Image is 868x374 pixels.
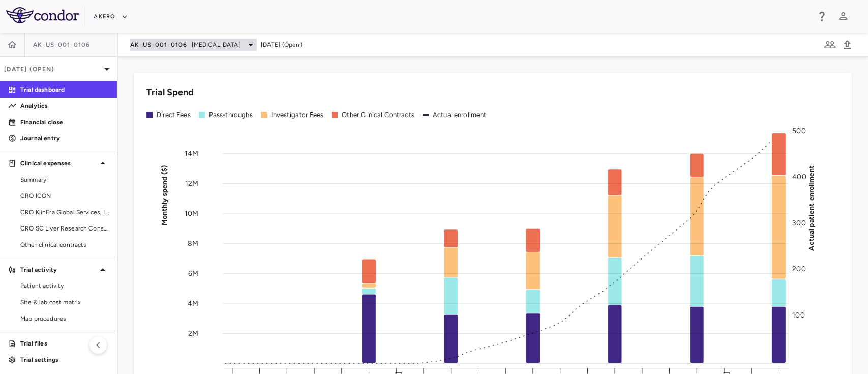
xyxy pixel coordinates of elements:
[20,159,97,168] p: Clinical expenses
[188,269,198,277] tspan: 6M
[20,339,109,348] p: Trial files
[20,224,109,233] span: CRO SC Liver Research Consortium LLC
[160,165,169,225] tspan: Monthly spend ($)
[271,110,324,120] div: Investigator Fees
[20,208,109,217] span: CRO KlinEra Global Services, Inc
[209,110,253,120] div: Pass-throughs
[192,40,241,49] span: [MEDICAL_DATA]
[20,240,109,249] span: Other clinical contracts
[792,265,805,273] tspan: 200
[188,239,198,247] tspan: 8M
[20,314,109,323] span: Map procedures
[20,134,109,143] p: Journal entry
[20,355,109,364] p: Trial settings
[20,85,109,94] p: Trial dashboard
[94,9,128,25] button: Akero
[807,165,816,250] tspan: Actual patient enrollment
[261,40,302,49] span: [DATE] (Open)
[157,110,191,120] div: Direct Fees
[20,101,109,110] p: Analytics
[20,175,109,184] span: Summary
[146,85,194,99] h6: Trial Spend
[20,191,109,200] span: CRO ICON
[433,110,487,120] div: Actual enrollment
[20,265,97,274] p: Trial activity
[185,179,198,188] tspan: 12M
[4,65,101,74] p: [DATE] (Open)
[6,7,79,23] img: logo-full-BYUhSk78.svg
[188,329,198,337] tspan: 2M
[792,310,804,319] tspan: 100
[185,149,198,158] tspan: 14M
[20,281,109,291] span: Patient activity
[792,172,806,181] tspan: 400
[188,299,198,307] tspan: 4M
[342,110,414,120] div: Other Clinical Contracts
[20,298,109,307] span: Site & lab cost matrix
[185,209,198,218] tspan: 10M
[792,218,805,227] tspan: 300
[792,127,805,135] tspan: 500
[20,118,109,127] p: Financial close
[130,41,188,49] span: AK-US-001-0106
[33,41,91,49] span: AK-US-001-0106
